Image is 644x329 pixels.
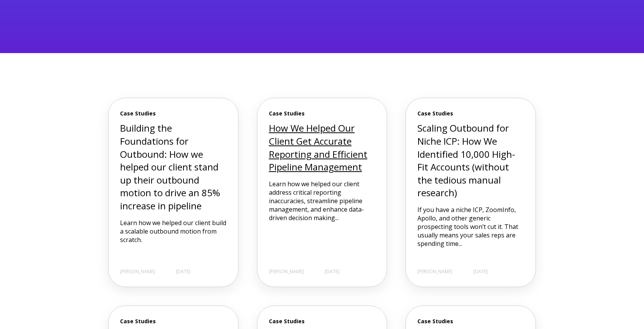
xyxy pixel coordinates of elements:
span: Case Studies [269,317,375,325]
span: [DATE] [473,269,488,275]
a: Building the Foundations for Outbound: How we helped our client stand up their outbound motion to... [120,122,220,212]
span: [DATE] [325,269,339,275]
span: Case Studies [269,110,375,117]
span: Case Studies [417,317,524,325]
span: Case Studies [120,110,227,117]
span: [PERSON_NAME] [120,269,155,275]
a: Scaling Outbound for Niche ICP: How We Identified 10,000 High-Fit Accounts (without the tedious m... [417,122,515,199]
p: Learn how we helped our client address critical reporting inaccuracies, streamline pipeline manag... [269,180,375,222]
p: If you have a niche ICP, ZoomInfo, Apollo, and other generic prospecting tools won’t cut it. That... [417,205,524,248]
span: [DATE] [176,269,190,275]
a: How We Helped Our Client Get Accurate Reporting and Efficient Pipeline Management [269,122,367,173]
span: [PERSON_NAME] [269,269,304,275]
p: Learn how we helped our client build a scalable outbound motion from scratch. [120,219,227,244]
span: Case Studies [417,110,524,117]
span: [PERSON_NAME] [417,269,452,275]
span: Case Studies [120,317,227,325]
